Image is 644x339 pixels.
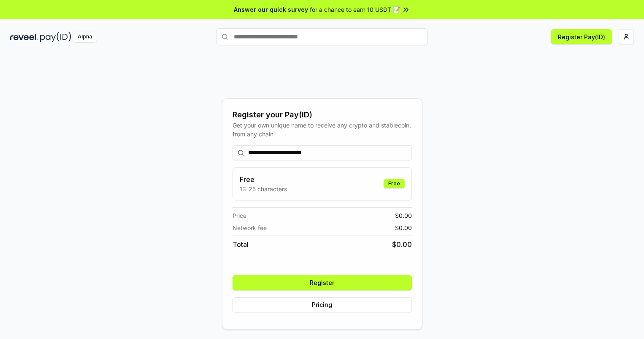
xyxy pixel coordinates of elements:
[551,29,612,44] button: Register Pay(ID)
[392,239,412,250] span: $ 0.00
[395,223,412,232] span: $ 0.00
[73,32,97,42] div: Alpha
[233,297,412,312] button: Pricing
[40,32,71,42] img: pay_id
[395,211,412,220] span: $ 0.00
[10,32,38,42] img: reveel_dark
[233,121,412,138] div: Get your own unique name to receive any crypto and stablecoin, from any chain
[240,174,287,184] h3: Free
[234,5,308,14] span: Answer our quick survey
[233,109,412,121] div: Register your Pay(ID)
[233,211,246,220] span: Price
[233,223,267,232] span: Network fee
[233,275,412,290] button: Register
[310,5,400,14] span: for a chance to earn 10 USDT 📝
[233,239,249,250] span: Total
[384,179,405,188] div: Free
[240,184,287,193] p: 13-25 characters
